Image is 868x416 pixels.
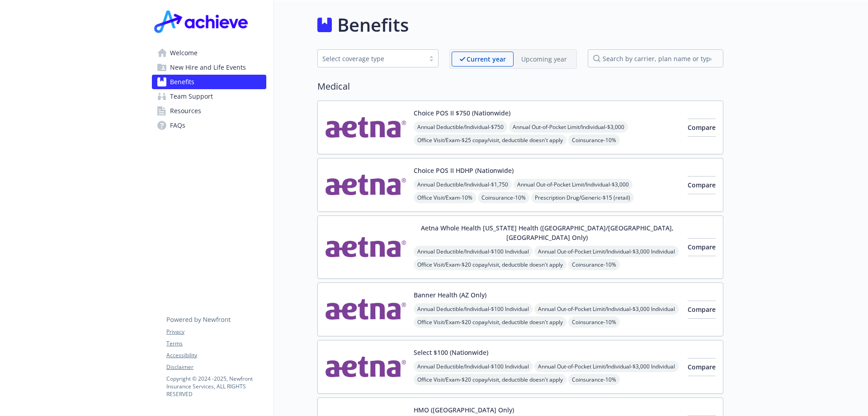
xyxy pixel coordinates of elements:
span: Compare [688,123,716,132]
a: Team Support [152,89,266,104]
img: Aetna Inc carrier logo [325,166,406,204]
span: Annual Deductible/Individual - $100 Individual [414,303,533,315]
button: Choice POS II $750 (Nationwide) [414,108,510,118]
button: Compare [688,119,716,137]
span: Coinsurance - 10% [568,316,620,328]
img: Aetna Inc carrier logo [325,348,406,386]
button: Compare [688,176,716,194]
button: Compare [688,301,716,319]
span: Annual Out-of-Pocket Limit/Individual - $3,000 [509,121,628,133]
span: Welcome [170,46,198,60]
a: Accessibility [166,351,266,359]
input: search by carrier, plan name or type [588,49,723,67]
img: Aetna Inc carrier logo [325,223,406,271]
button: Choice POS II HDHP (Nationwide) [414,166,514,175]
span: Annual Deductible/Individual - $100 Individual [414,246,533,257]
img: Aetna Inc carrier logo [325,290,406,329]
a: Terms [166,339,266,348]
span: Compare [688,363,716,371]
button: HMO ([GEOGRAPHIC_DATA] Only) [414,405,514,415]
a: Resources [152,104,266,118]
span: Annual Out-of-Pocket Limit/Individual - $3,000 Individual [534,361,679,372]
span: Office Visit/Exam - $25 copay/visit, deductible doesn't apply [414,134,566,146]
div: Select coverage type [322,54,420,63]
span: Coinsurance - 10% [478,192,529,203]
span: Annual Deductible/Individual - $750 [414,121,507,133]
span: Office Visit/Exam - 10% [414,192,476,203]
span: New Hire and Life Events [170,60,246,75]
img: Aetna Inc carrier logo [325,108,406,147]
span: Benefits [170,75,194,89]
p: Copyright © 2024 - 2025 , Newfront Insurance Services, ALL RIGHTS RESERVED [166,375,266,398]
span: Office Visit/Exam - $20 copay/visit, deductible doesn't apply [414,259,566,270]
button: Select $100 (Nationwide) [414,348,488,357]
span: Team Support [170,89,213,104]
span: Office Visit/Exam - $20 copay/visit, deductible doesn't apply [414,316,566,328]
a: Disclaimer [166,363,266,371]
span: Annual Out-of-Pocket Limit/Individual - $3,000 Individual [534,303,679,315]
span: Compare [688,243,716,251]
a: Benefits [152,75,266,89]
p: Upcoming year [521,54,567,64]
span: Resources [170,104,201,118]
span: Annual Deductible/Individual - $100 Individual [414,361,533,372]
span: Annual Deductible/Individual - $1,750 [414,179,512,190]
span: Annual Out-of-Pocket Limit/Individual - $3,000 Individual [534,246,679,257]
a: Welcome [152,46,266,60]
button: Banner Health (AZ Only) [414,290,486,300]
a: FAQs [152,118,266,133]
button: Aetna Whole Health [US_STATE] Health ([GEOGRAPHIC_DATA]/[GEOGRAPHIC_DATA], [GEOGRAPHIC_DATA] Only) [414,223,680,242]
p: Current year [467,54,506,64]
h2: Medical [317,80,723,93]
span: Coinsurance - 10% [568,259,620,270]
span: Annual Out-of-Pocket Limit/Individual - $3,000 [514,179,632,190]
span: Compare [688,181,716,189]
span: Office Visit/Exam - $20 copay/visit, deductible doesn't apply [414,374,566,385]
span: FAQs [170,118,185,133]
a: Privacy [166,328,266,336]
span: Coinsurance - 10% [568,134,620,146]
span: Coinsurance - 10% [568,374,620,385]
a: New Hire and Life Events [152,60,266,75]
button: Compare [688,358,716,376]
span: Prescription Drug/Generic - $15 (retail) [531,192,634,203]
span: Compare [688,305,716,314]
button: Compare [688,238,716,256]
h1: Benefits [337,11,409,38]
